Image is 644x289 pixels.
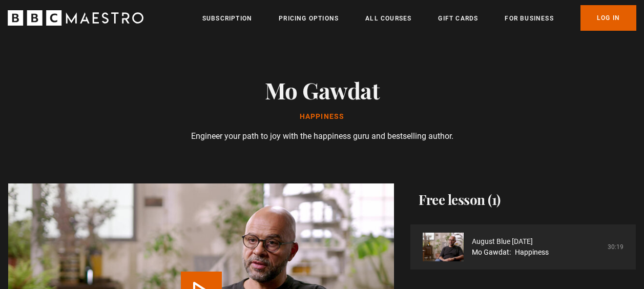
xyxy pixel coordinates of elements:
p: Engineer your path to joy with the happiness guru and bestselling author. [178,130,467,142]
a: Mo Gawdat: Happiness [472,247,549,258]
a: All Courses [365,13,411,24]
a: Gift Cards [438,13,478,24]
a: For business [505,13,553,24]
h1: Mo Gawdat [178,77,467,103]
svg: BBC Maestro [8,10,143,26]
a: Subscription [202,13,252,24]
a: Log In [580,5,636,31]
nav: Primary [202,5,636,31]
a: Pricing Options [279,13,339,24]
h2: Free lesson (1) [410,183,636,216]
p: Happiness [178,111,467,122]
